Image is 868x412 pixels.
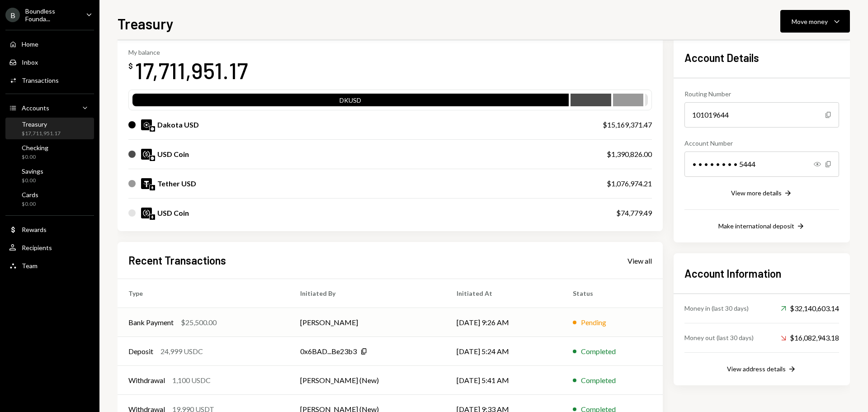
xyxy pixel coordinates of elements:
td: [DATE] 5:41 AM [446,366,561,395]
div: $1,390,826.00 [607,149,652,160]
div: Tether USD [157,178,196,189]
div: Inbox [22,58,38,66]
a: Checking$0.00 [5,141,94,163]
td: [PERSON_NAME] (New) [289,366,446,395]
div: Deposit [128,346,153,357]
div: Checking [22,144,48,152]
div: View more details [731,189,782,197]
div: Cards [22,191,38,199]
h2: Recent Transactions [128,253,226,268]
h1: Treasury [118,14,174,33]
div: Make international deposit [718,222,794,230]
div: $15,169,371.47 [603,119,652,130]
div: $32,140,603.14 [781,303,839,314]
td: [PERSON_NAME] [289,308,446,337]
div: 24,999 USDC [160,346,203,357]
div: Money out (last 30 days) [684,333,754,342]
img: ethereum-mainnet [150,214,155,220]
a: Savings$0.00 [5,165,94,186]
img: base-mainnet [150,156,155,161]
h2: Account Details [684,50,839,65]
div: Savings [22,167,43,175]
div: $0.00 [22,153,48,161]
a: Transactions [5,72,94,88]
button: Move money [780,10,850,33]
div: Boundless Founda... [25,7,79,23]
button: View address details [727,365,797,374]
td: [DATE] 5:24 AM [446,337,561,366]
div: $0.00 [22,177,43,185]
a: Cards$0.00 [5,188,94,210]
th: Type [118,279,289,308]
div: USD Coin [157,149,189,160]
a: Home [5,36,94,52]
img: USDT [141,178,152,189]
img: DKUSD [141,119,152,130]
div: 101019644 [684,102,839,128]
div: 17,711,951.17 [135,56,248,85]
a: Rewards [5,221,94,237]
div: $0.00 [22,200,38,208]
div: View all [627,256,652,265]
a: Inbox [5,54,94,70]
div: Home [22,40,38,48]
a: Treasury$17,711,951.17 [5,118,94,139]
div: Team [22,262,38,270]
th: Status [562,279,663,308]
h2: Account Information [684,266,839,281]
a: Accounts [5,99,94,116]
div: $74,779.49 [616,208,652,218]
div: Routing Number [684,89,839,99]
div: My balance [128,48,248,56]
div: Accounts [22,104,49,112]
div: 1,100 USDC [172,375,211,386]
div: USD Coin [157,208,189,218]
img: USDC [141,208,152,218]
div: $17,711,951.17 [22,130,61,137]
div: Money in (last 30 days) [684,303,749,313]
img: ethereum-mainnet [150,185,155,190]
div: Pending [581,317,606,328]
th: Initiated At [446,279,561,308]
div: $1,076,974.21 [607,178,652,189]
img: USDC [141,149,152,160]
div: Move money [792,17,828,26]
div: Treasury [22,120,61,128]
div: • • • • • • • • 5444 [684,152,839,177]
td: [DATE] 9:26 AM [446,308,561,337]
div: $ [128,62,133,71]
div: Recipients [22,244,52,251]
div: Transactions [22,76,59,84]
div: 0x6BAD...Be23b3 [300,346,357,357]
div: Bank Payment [128,317,174,328]
div: View address details [727,365,786,373]
a: Recipients [5,239,94,256]
div: Completed [581,346,616,357]
div: Completed [581,375,616,386]
div: Withdrawal [128,375,165,386]
div: $25,500.00 [181,317,217,328]
div: DKUSD [132,95,569,108]
div: $16,082,943.18 [781,332,839,343]
button: Make international deposit [718,222,805,232]
th: Initiated By [289,279,446,308]
div: Rewards [22,226,47,233]
div: Dakota USD [157,119,199,130]
a: Team [5,257,94,274]
div: B [5,8,20,22]
img: base-mainnet [150,126,155,132]
a: View all [627,256,652,265]
button: View more details [731,189,793,199]
div: Account Number [684,138,839,148]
